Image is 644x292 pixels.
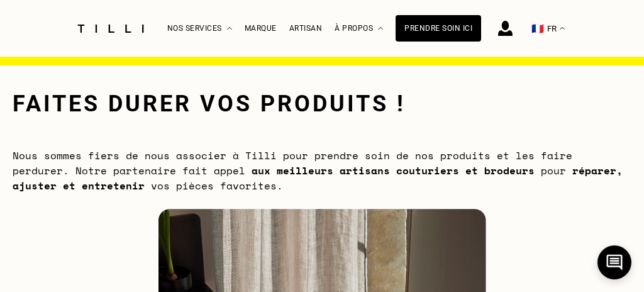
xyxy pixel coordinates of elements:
a: Prendre soin ici [396,15,481,42]
span: 🇫🇷 [531,23,544,35]
img: menu déroulant [560,27,565,30]
img: Menu déroulant [227,27,232,30]
div: Nos services [167,1,232,57]
b: aux meilleurs artisans couturiers et brodeurs [252,163,535,178]
a: Marque [245,24,277,33]
img: icône connexion [498,21,513,36]
a: Artisan [289,24,323,33]
h1: Faites durer vos produits ! [13,91,406,117]
button: 🇫🇷 FR [525,1,571,57]
b: réparer, ajuster et entretenir [13,163,623,193]
img: Menu déroulant à propos [378,27,383,30]
span: Nous sommes fiers de nous associer à Tilli pour prendre soin de nos produits et les faire perdure... [13,148,623,193]
div: À propos [335,1,383,57]
img: Logo du service de couturière Tilli [73,25,148,33]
